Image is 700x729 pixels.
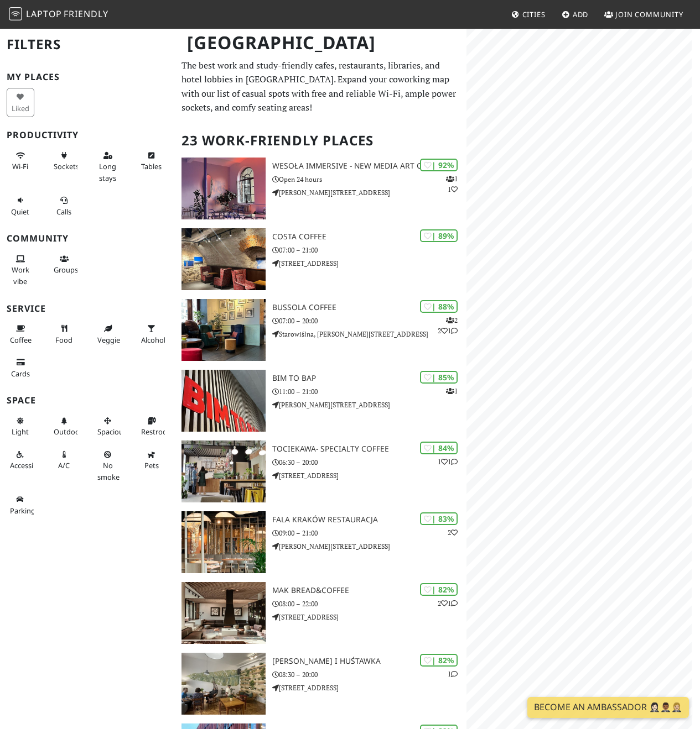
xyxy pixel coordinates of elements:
[182,582,266,644] img: MAK Bread&Coffee
[175,158,466,219] a: Wesoła Immersive - New Media Art Center | 92% 11 Wesoła Immersive - New Media Art Center Open 24 ...
[141,161,162,171] span: Work-friendly tables
[448,527,458,538] p: 2
[272,599,466,609] p: 08:00 – 22:00
[557,4,593,24] a: Add
[7,28,168,61] h2: Filters
[7,395,168,406] h3: Space
[438,598,458,609] p: 2 1
[175,653,466,715] a: Kawka i huśtawka | 82% 1 [PERSON_NAME] i huśtawka 08:30 – 20:00 [STREET_ADDRESS]
[178,28,464,58] h1: [GEOGRAPHIC_DATA]
[272,258,466,269] p: [STREET_ADDRESS]
[99,161,116,182] span: Long stays
[50,319,78,349] button: Food
[448,669,458,679] p: 1
[438,457,458,467] p: 1 1
[26,8,62,20] span: Laptop
[615,9,683,19] span: Join Community
[10,506,35,516] span: Parking
[272,374,466,383] h3: BIM TO BAP
[175,370,466,432] a: BIM TO BAP | 85% 1 BIM TO BAP 11:00 – 21:00 [PERSON_NAME][STREET_ADDRESS]
[7,130,168,140] h3: Productivity
[12,161,28,171] span: Stable Wi-Fi
[182,228,266,290] img: Costa Coffee
[54,265,78,275] span: Group tables
[7,191,34,221] button: Quiet
[97,460,120,481] span: Smoke free
[50,191,78,221] button: Calls
[272,657,466,666] h3: [PERSON_NAME] i huśtawka
[11,369,30,379] span: Credit cards
[438,315,458,336] p: 2 2 1
[420,159,458,171] div: | 92%
[182,370,266,432] img: BIM TO BAP
[175,299,466,361] a: Bussola Coffee | 88% 221 Bussola Coffee 07:00 – 20:00 Starowiślna, [PERSON_NAME][STREET_ADDRESS]
[54,427,82,437] span: Outdoor area
[9,5,108,24] a: LaptopFriendly LaptopFriendly
[50,412,78,441] button: Outdoor
[7,303,168,314] h3: Service
[7,250,34,290] button: Work vibe
[446,174,458,195] p: 1 1
[7,319,34,349] button: Coffee
[138,412,165,441] button: Restroom
[7,445,34,475] button: Accessible
[144,460,159,470] span: Pet friendly
[50,250,78,279] button: Groups
[182,158,266,219] img: Wesoła Immersive - New Media Art Center
[420,300,458,313] div: | 88%
[182,124,460,158] h2: 23 Work-Friendly Places
[272,444,466,454] h3: Tociekawa- Specialty Coffee
[175,228,466,290] a: Costa Coffee | 89% Costa Coffee 07:00 – 21:00 [STREET_ADDRESS]
[272,316,466,326] p: 07:00 – 20:00
[182,440,266,502] img: Tociekawa- Specialty Coffee
[11,207,29,217] span: Quiet
[272,174,466,185] p: Open 24 hours
[272,400,466,410] p: [PERSON_NAME][STREET_ADDRESS]
[272,541,466,552] p: [PERSON_NAME][STREET_ADDRESS]
[182,511,266,573] img: Fala Kraków Restauracja
[7,146,34,176] button: Wi-Fi
[10,460,43,470] span: Accessible
[7,412,34,441] button: Light
[446,386,458,396] p: 1
[12,427,29,437] span: Natural light
[141,427,174,437] span: Restroom
[97,427,127,437] span: Spacious
[272,470,466,481] p: [STREET_ADDRESS]
[54,161,79,171] span: Power sockets
[138,146,165,176] button: Tables
[56,207,71,217] span: Video/audio calls
[272,329,466,339] p: Starowiślna, [PERSON_NAME][STREET_ADDRESS]
[420,583,458,596] div: | 82%
[600,4,688,24] a: Join Community
[272,457,466,468] p: 06:30 – 20:00
[182,653,266,715] img: Kawka i huśtawka
[141,335,165,345] span: Alcohol
[420,371,458,384] div: | 85%
[272,303,466,312] h3: Bussola Coffee
[138,445,165,475] button: Pets
[272,386,466,397] p: 11:00 – 21:00
[94,445,122,486] button: No smoke
[420,442,458,454] div: | 84%
[272,669,466,680] p: 08:30 – 20:00
[272,528,466,538] p: 09:00 – 21:00
[420,654,458,667] div: | 82%
[7,490,34,520] button: Parking
[10,335,32,345] span: Coffee
[7,233,168,244] h3: Community
[272,161,466,171] h3: Wesoła Immersive - New Media Art Center
[507,4,550,24] a: Cities
[175,511,466,573] a: Fala Kraków Restauracja | 83% 2 Fala Kraków Restauracja 09:00 – 21:00 [PERSON_NAME][STREET_ADDRESS]
[94,412,122,441] button: Spacious
[7,353,34,382] button: Cards
[527,697,689,718] a: Become an Ambassador 🤵🏻‍♀️🤵🏾‍♂️🤵🏼‍♀️
[272,187,466,198] p: [PERSON_NAME][STREET_ADDRESS]
[522,9,546,19] span: Cities
[182,299,266,361] img: Bussola Coffee
[272,232,466,242] h3: Costa Coffee
[420,229,458,242] div: | 89%
[7,72,168,82] h3: My Places
[64,8,108,20] span: Friendly
[182,59,460,115] p: The best work and study-friendly cafes, restaurants, libraries, and hotel lobbies in [GEOGRAPHIC_...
